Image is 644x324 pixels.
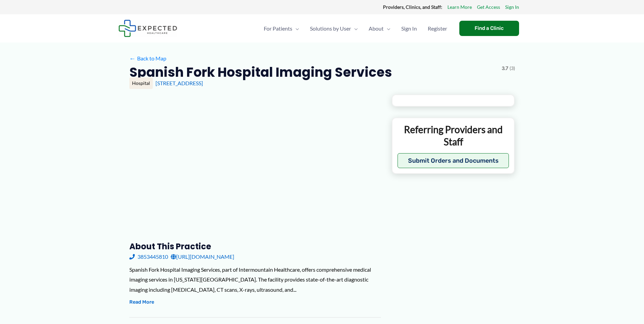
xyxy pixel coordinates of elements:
[428,17,447,40] span: Register
[258,17,453,40] nav: Primary Site Navigation
[398,153,509,168] button: Submit Orders and Documents
[351,17,358,40] span: Menu Toggle
[363,17,396,40] a: AboutMenu Toggle
[477,3,500,12] a: Get Access
[401,17,417,40] span: Sign In
[292,17,299,40] span: Menu Toggle
[129,265,381,295] div: Spanish Fork Hospital Imaging Services, part of Intermountain Healthcare, offers comprehensive me...
[383,4,442,10] strong: Providers, Clinics, and Staff:
[118,20,177,37] img: Expected Healthcare Logo - side, dark font, small
[129,252,168,262] a: 3853445810
[459,21,519,36] a: Find a Clinic
[305,17,363,40] a: Solutions by UserMenu Toggle
[129,298,154,306] button: Read More
[398,123,509,148] p: Referring Providers and Staff
[384,17,390,40] span: Menu Toggle
[310,17,351,40] span: Solutions by User
[155,80,203,86] a: [STREET_ADDRESS]
[502,64,508,73] span: 3.7
[505,3,519,12] a: Sign In
[264,17,292,40] span: For Patients
[396,17,422,40] a: Sign In
[129,241,381,252] h3: About this practice
[447,3,472,12] a: Learn More
[129,55,136,61] span: ←
[129,64,392,80] h2: Spanish Fork Hospital Imaging Services
[369,17,384,40] span: About
[129,77,153,89] div: Hospital
[171,252,234,262] a: [URL][DOMAIN_NAME]
[422,17,453,40] a: Register
[258,17,305,40] a: For PatientsMenu Toggle
[129,53,166,64] a: ←Back to Map
[510,64,515,73] span: (3)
